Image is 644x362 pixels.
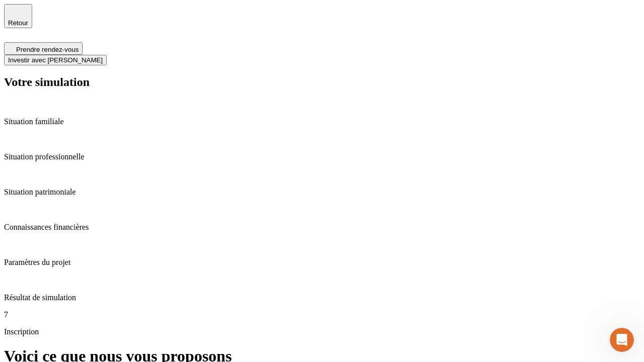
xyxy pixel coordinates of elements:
[4,327,640,336] p: Inscription
[16,46,78,53] span: Prendre rendez-vous
[4,293,640,302] p: Résultat de simulation
[610,328,634,352] iframe: Intercom live chat
[4,4,32,28] button: Retour
[4,42,83,55] button: Prendre rendez-vous
[4,117,640,126] p: Situation familiale
[4,223,640,232] p: Connaissances financières
[4,310,640,319] p: 7
[4,188,640,197] p: Situation patrimoniale
[4,152,640,161] p: Situation professionnelle
[4,55,107,65] button: Investir avec [PERSON_NAME]
[8,56,103,64] span: Investir avec [PERSON_NAME]
[4,258,640,267] p: Paramètres du projet
[4,75,640,89] h2: Votre simulation
[8,19,28,27] span: Retour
